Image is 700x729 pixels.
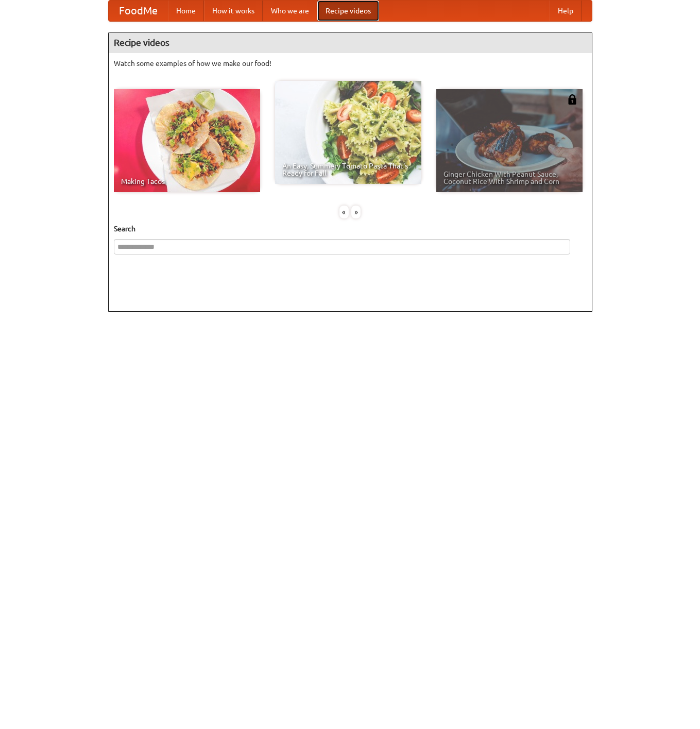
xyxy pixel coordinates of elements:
a: Recipe videos [317,1,379,21]
div: « [339,206,349,218]
a: FoodMe [109,1,168,21]
a: Home [168,1,204,21]
h4: Recipe videos [109,32,592,53]
a: Help [550,1,582,21]
p: Watch some examples of how we make our food! [114,58,587,69]
a: Who we are [263,1,317,21]
a: How it works [204,1,263,21]
span: An Easy, Summery Tomato Pasta That's Ready for Fall [282,162,414,177]
h5: Search [114,224,587,234]
div: » [351,206,361,218]
img: 483408.png [567,94,577,105]
a: An Easy, Summery Tomato Pasta That's Ready for Fall [275,81,421,184]
span: Making Tacos [121,178,253,185]
a: Making Tacos [114,89,260,192]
